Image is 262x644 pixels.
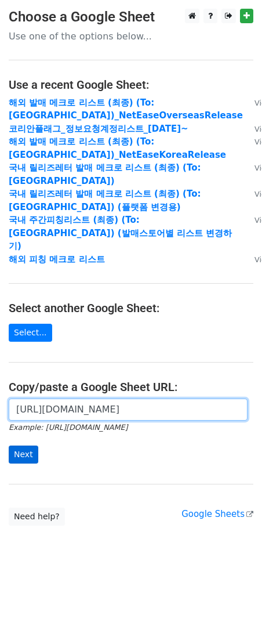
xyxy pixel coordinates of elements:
a: 해외 발매 메크로 리스트 (최종) (To: [GEOGRAPHIC_DATA])_NetEaseKoreaRelease [9,136,226,160]
a: 해외 발매 메크로 리스트 (최종) (To: [GEOGRAPHIC_DATA])_NetEaseOverseasRelease [9,97,243,121]
a: Select... [9,324,52,342]
a: 해외 피칭 메크로 리스트 [9,254,105,265]
a: Need help? [9,508,65,526]
iframe: Chat Widget [204,588,262,644]
input: Next [9,446,38,464]
a: 국내 릴리즈레터 발매 메크로 리스트 (최종) (To:[GEOGRAPHIC_DATA]) (플랫폼 변경용) [9,189,201,212]
h4: Select another Google Sheet: [9,301,253,315]
input: Paste your Google Sheet URL here [9,399,248,421]
h4: Copy/paste a Google Sheet URL: [9,380,253,394]
p: Use one of the options below... [9,30,253,42]
a: Google Sheets [181,509,253,519]
a: 국내 릴리즈레터 발매 메크로 리스트 (최종) (To:[GEOGRAPHIC_DATA]) [9,162,201,186]
h4: Use a recent Google Sheet: [9,78,253,92]
a: 코리안플래그_정보요청계정리스트_[DATE]~ [9,124,188,134]
h3: Choose a Google Sheet [9,9,253,26]
small: Example: [URL][DOMAIN_NAME] [9,423,128,432]
a: 국내 주간피칭리스트 (최종) (To:[GEOGRAPHIC_DATA]) (발매스토어별 리스트 변경하기) [9,215,232,251]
